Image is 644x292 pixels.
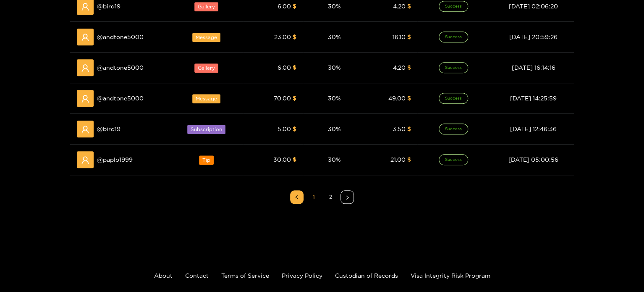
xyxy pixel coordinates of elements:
li: Next Page [340,190,354,204]
span: Success [439,32,468,42]
span: user [81,64,89,72]
span: 30 % [328,156,341,163]
span: $ [407,126,411,132]
li: 2 [324,190,337,204]
a: 2 [324,191,337,203]
span: [DATE] 16:14:16 [511,64,555,71]
span: 4.20 [393,64,405,71]
span: $ [407,34,411,40]
span: user [81,125,89,134]
span: 23.00 [274,34,291,40]
span: 30 % [328,64,341,71]
span: [DATE] 05:00:56 [508,156,558,163]
span: Success [439,154,468,165]
span: $ [293,34,296,40]
span: @ paplo1999 [97,155,133,164]
span: $ [293,126,296,132]
li: 1 [307,190,320,204]
span: $ [293,156,296,163]
span: $ [293,64,296,71]
span: 30 % [328,34,341,40]
span: Subscription [187,125,225,134]
span: 30 % [328,126,341,132]
span: left [294,195,299,200]
span: Success [439,124,468,134]
span: 21.00 [390,156,405,163]
button: left [290,190,304,204]
span: Tip [199,155,214,165]
a: Visa Integrity Risk Program [411,272,490,279]
span: 5.00 [277,126,291,132]
span: @ andtone5000 [97,94,144,103]
button: right [340,190,354,204]
span: right [345,195,350,200]
span: Message [192,33,220,42]
span: user [81,95,89,103]
span: user [81,33,89,42]
a: Terms of Service [221,272,269,279]
li: Previous Page [290,190,304,204]
span: $ [293,3,296,9]
span: [DATE] 12:46:36 [510,126,557,132]
span: user [81,3,89,11]
span: 30 % [328,3,341,9]
span: [DATE] 02:06:20 [509,3,558,9]
span: $ [407,64,411,71]
span: 3.50 [392,126,405,132]
span: Gallery [194,63,218,73]
span: $ [407,95,411,101]
span: $ [407,156,411,163]
a: About [154,272,173,279]
a: 1 [307,191,320,203]
a: Contact [185,272,209,279]
span: Message [192,94,220,103]
span: $ [407,3,411,9]
a: Custodian of Records [335,272,398,279]
span: 4.20 [393,3,405,9]
span: 6.00 [277,3,291,9]
span: 16.10 [392,34,405,40]
span: $ [293,95,296,101]
span: [DATE] 14:25:59 [510,95,557,101]
span: @ andtone5000 [97,32,144,42]
span: Success [439,93,468,104]
span: @ bird19 [97,124,120,134]
span: 6.00 [277,64,291,71]
span: 30 % [328,95,341,101]
a: Privacy Policy [282,272,322,279]
span: 30.00 [273,156,291,163]
span: [DATE] 20:59:26 [509,34,558,40]
span: 49.00 [388,95,405,101]
span: @ andtone5000 [97,63,144,72]
span: user [81,156,89,164]
span: Success [439,62,468,73]
span: Success [439,1,468,12]
span: 70.00 [274,95,291,101]
span: @ bird19 [97,2,120,11]
span: Gallery [194,2,218,11]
